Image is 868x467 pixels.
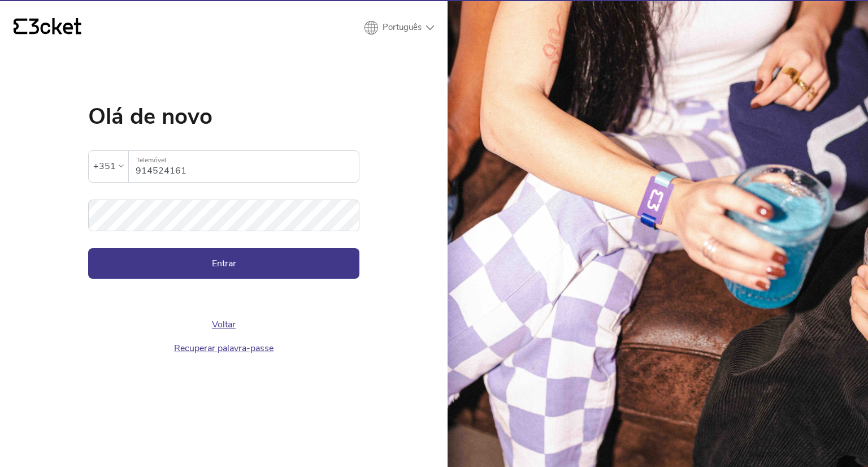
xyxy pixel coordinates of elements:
[14,19,27,34] g: {' '}
[14,18,81,37] a: {' '}
[212,318,236,331] a: Voltar
[88,248,359,279] button: Entrar
[88,105,359,128] h1: Olá de novo
[174,342,274,354] a: Recuperar palavra-passe
[88,200,359,218] label: Palavra-passe
[129,151,359,170] label: Telemóvel
[93,158,116,175] div: +351
[136,151,359,182] input: Telemóvel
